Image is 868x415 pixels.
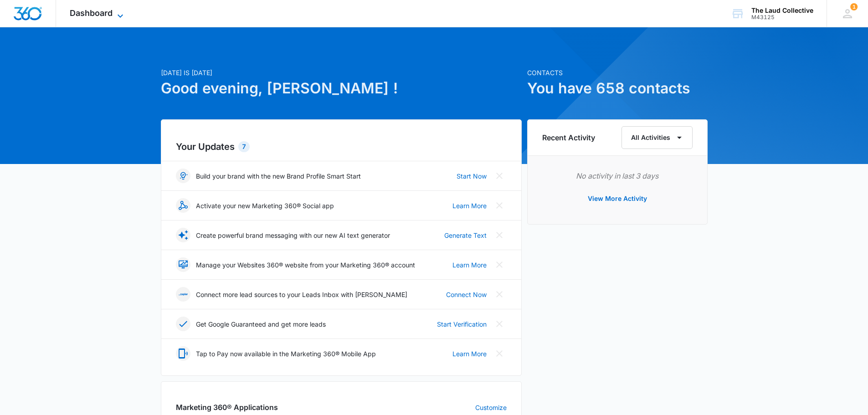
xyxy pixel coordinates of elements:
[161,68,522,77] p: [DATE] is [DATE]
[196,201,334,210] p: Activate your new Marketing 360® Social app
[452,260,487,270] a: Learn More
[492,198,507,213] button: Close
[452,201,487,210] a: Learn More
[492,257,507,272] button: Close
[444,231,487,240] a: Generate Text
[579,188,656,210] button: View More Activity
[446,290,487,299] a: Connect Now
[437,319,487,329] a: Start Verification
[176,140,507,154] h2: Your Updates
[161,77,522,99] h1: Good evening, [PERSON_NAME] !
[492,169,507,183] button: Close
[457,171,487,181] a: Start Now
[176,402,278,413] h2: Marketing 360® Applications
[70,8,113,18] span: Dashboard
[527,77,708,99] h1: You have 658 contacts
[492,317,507,331] button: Close
[751,7,813,14] div: account name
[238,141,250,152] div: 7
[850,3,858,10] span: 1
[492,228,507,242] button: Close
[527,68,708,77] p: Contacts
[196,260,415,270] p: Manage your Websites 360® website from your Marketing 360® account
[196,290,407,299] p: Connect more lead sources to your Leads Inbox with [PERSON_NAME]
[196,349,376,359] p: Tap to Pay now available in the Marketing 360® Mobile App
[621,126,693,149] button: All Activities
[196,231,390,240] p: Create powerful brand messaging with our new AI text generator
[850,3,858,10] div: notifications count
[492,287,507,302] button: Close
[492,346,507,361] button: Close
[196,171,361,181] p: Build your brand with the new Brand Profile Smart Start
[542,132,595,143] h6: Recent Activity
[751,14,813,20] div: account id
[542,170,693,181] p: No activity in last 3 days
[475,403,507,412] a: Customize
[452,349,487,359] a: Learn More
[196,319,326,329] p: Get Google Guaranteed and get more leads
